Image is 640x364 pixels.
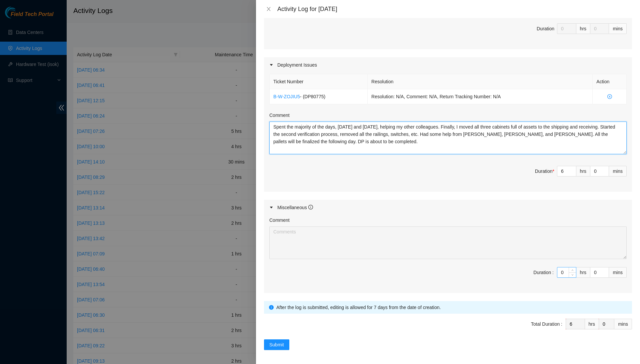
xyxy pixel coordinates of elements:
div: hrs [585,319,599,329]
button: Close [264,6,273,12]
div: Duration : [533,269,554,276]
div: Miscellaneous [277,204,313,211]
span: up [571,268,575,272]
div: Duration [537,25,554,32]
button: Submit [264,339,289,350]
textarea: Comment [269,122,627,154]
th: Ticket Number [270,74,368,89]
span: info-circle [269,305,274,310]
div: mins [609,166,627,177]
th: Resolution [368,74,593,89]
div: Activity Log for [DATE] [277,5,632,13]
textarea: Comment [269,226,627,259]
a: B-W-ZOJIU5 [273,94,300,99]
div: mins [609,267,627,278]
span: info-circle [308,205,313,209]
div: After the log is submitted, editing is allowed for 7 days from the date of creation. [276,304,627,311]
div: Miscellaneous info-circle [264,200,632,215]
td: Resolution: N/A, Comment: N/A, Return Tracking Number: N/A [368,89,593,104]
th: Action [593,74,627,89]
span: Decrease Value [569,272,576,277]
div: mins [614,319,632,329]
span: caret-right [269,63,273,67]
div: Total Duration : [531,320,562,328]
div: hrs [576,166,590,177]
span: caret-right [269,205,273,209]
span: close-circle [596,94,623,99]
label: Comment [269,216,290,224]
label: Comment [269,112,290,119]
span: Increase Value [569,267,576,272]
div: Deployment Issues [264,57,632,73]
div: mins [609,23,627,34]
span: down [571,273,575,277]
span: Submit [269,341,284,348]
div: hrs [576,267,590,278]
div: hrs [576,23,590,34]
div: Duration [535,168,554,175]
span: - ( DP80775 ) [300,94,325,99]
span: close [266,6,271,12]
